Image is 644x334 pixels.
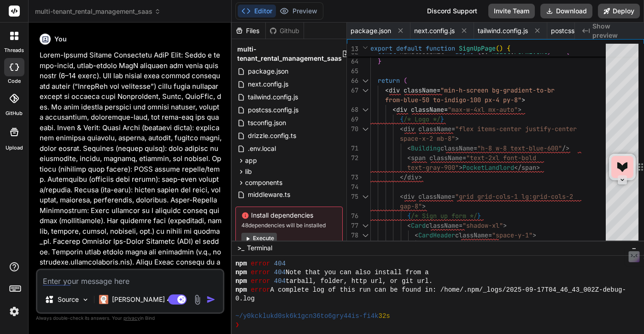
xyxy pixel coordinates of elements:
span: default [396,44,422,52]
div: 66 [347,76,358,86]
span: PocketLandlord [463,163,514,172]
span: > [536,163,540,172]
span: app [245,156,257,165]
span: 404 [274,277,286,286]
img: icon [206,295,216,304]
h6: You [54,35,67,44]
span: function [426,44,455,52]
span: npm [235,286,247,294]
span: span className [411,154,463,162]
span: > [503,221,507,230]
img: settings [6,304,22,319]
button: Execute [241,233,277,244]
span: tarball, folder, http url, or git url. [286,277,433,286]
span: = [488,231,492,239]
img: Pick Models [82,296,89,304]
span: = [463,154,466,162]
span: > [521,96,525,104]
span: .env.local [247,143,277,154]
span: Building [411,144,440,152]
div: Click to collapse the range. [359,221,371,230]
span: /> [562,144,569,152]
span: tailwind.config.js [478,26,528,35]
span: next.config.js [414,26,455,35]
div: 64 [347,57,358,66]
span: "text-2xl font-bold [466,154,536,162]
span: Terminal [247,243,272,253]
span: span [521,163,536,172]
span: error [251,259,270,268]
div: 72 [347,153,358,163]
span: < [400,125,404,133]
span: = [451,125,455,133]
span: "min-h-screen bg-gradient-to-br [440,86,555,94]
span: < [407,144,411,152]
span: div className [396,105,444,114]
label: threads [4,46,24,54]
span: ) [499,44,503,52]
span: multi-tenant_rental_management_saas [35,7,161,16]
label: GitHub [6,109,23,117]
div: 74 [347,182,358,192]
span: < [392,105,396,114]
span: "flex items-center justify-center [455,125,577,133]
span: Show preview [592,22,637,40]
span: gap-8" [400,202,422,210]
div: 73 [347,173,358,182]
span: = [437,86,440,94]
div: Discord Support [422,4,483,18]
span: 13 [347,44,358,54]
span: text-gray-900" [407,163,459,172]
span: SignUpPage [459,44,496,52]
span: < [400,192,404,201]
span: < [415,231,418,239]
span: CardHeader [418,231,455,239]
span: </ [514,163,521,172]
span: ( [404,76,407,85]
span: div className [404,192,451,201]
span: tsconfig.json [247,117,287,128]
span: > [455,134,459,143]
span: = [459,221,463,230]
div: Click to collapse the range. [359,86,371,95]
div: 68 [347,105,358,115]
span: "space-y-1" [492,231,533,239]
span: error [251,286,270,294]
span: /* Logo */ [404,115,440,123]
div: Click to collapse the range. [359,230,371,240]
label: Upload [6,144,23,152]
span: lib [245,167,252,176]
span: package.json [247,66,289,77]
span: > [533,231,536,239]
div: Click to collapse the range. [359,192,371,202]
span: postcss.config.js [551,26,602,35]
div: 71 [347,144,358,153]
span: > [459,163,463,172]
div: Files [232,26,265,35]
span: postcss.config.js [247,104,299,115]
span: Install dependencies [241,211,337,220]
span: space-x-2 mb-8" [400,134,455,143]
span: Note that you can also install from a [286,268,429,277]
div: 70 [347,124,358,134]
img: Claude 4 Sonnet [99,295,108,304]
img: attachment [192,294,203,305]
span: "grid grid-cols-1 lg:grid-cols-2 [455,192,573,201]
span: 0.log [235,294,255,303]
div: 75 [347,192,358,202]
span: drizzle.config.ts [247,130,297,141]
span: } [477,212,481,220]
span: className [455,231,488,239]
div: 65 [347,66,358,76]
p: Always double-check its answers. Your in Bind [36,314,224,322]
div: 76 [347,211,358,221]
span: error [251,268,270,277]
div: 67 [347,86,358,95]
span: ❯ [235,321,239,329]
button: Editor [238,5,276,17]
span: = [451,192,455,201]
span: "shadow-xl" [463,221,503,230]
span: "h-8 w-8 text-blue-600" [477,144,562,152]
button: Deploy [598,4,640,18]
span: package.json [351,26,391,35]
